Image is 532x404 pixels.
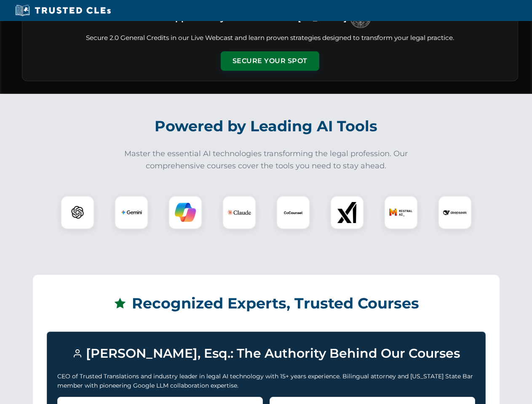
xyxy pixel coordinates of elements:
[330,196,364,229] div: xAI
[384,196,418,229] div: Mistral AI
[283,202,304,223] img: CoCounsel Logo
[443,201,467,224] img: DeepSeek Logo
[115,196,148,229] div: Gemini
[168,196,202,229] div: Copilot
[61,196,94,229] div: ChatGPT
[57,372,475,391] p: CEO of Trusted Translations and industry leader in legal AI technology with 15+ years experience....
[121,202,142,223] img: Gemini Logo
[389,201,413,224] img: Mistral AI Logo
[337,202,358,223] img: xAI Logo
[119,148,414,172] p: Master the essential AI technologies transforming the legal profession. Our comprehensive courses...
[175,202,196,223] img: Copilot Logo
[32,33,508,43] p: Secure 2.0 General Credits in our Live Webcast and learn proven strategies designed to transform ...
[438,196,472,229] div: DeepSeek
[33,112,500,141] h2: Powered by Leading AI Tools
[13,4,113,17] img: Trusted CLEs
[276,196,310,229] div: CoCounsel
[47,289,486,318] h2: Recognized Experts, Trusted Courses
[227,201,251,224] img: Claude Logo
[222,196,256,229] div: Claude
[57,342,475,365] h3: [PERSON_NAME], Esq.: The Authority Behind Our Courses
[221,51,319,71] button: Secure Your Spot
[65,200,90,225] img: ChatGPT Logo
